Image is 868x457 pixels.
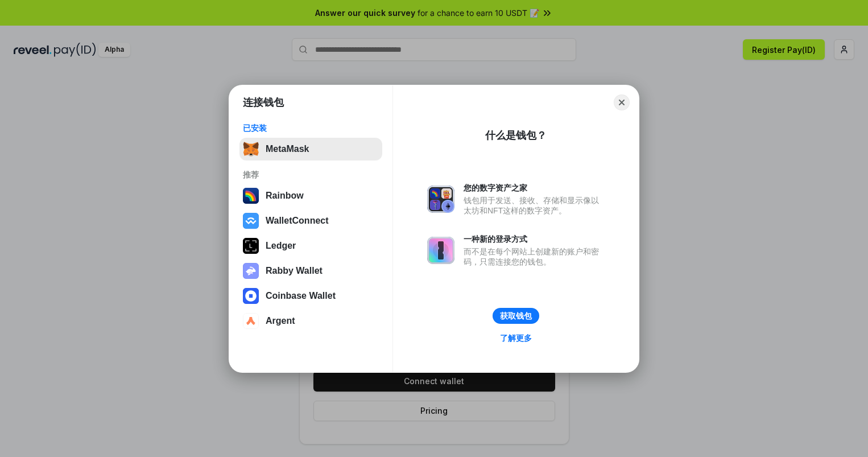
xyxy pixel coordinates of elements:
div: WalletConnect [266,216,329,226]
div: 什么是钱包？ [485,129,547,142]
button: Coinbase Wallet [239,285,382,307]
img: svg+xml,%3Csvg%20xmlns%3D%22http%3A%2F%2Fwww.w3.org%2F2000%2Fsvg%22%20fill%3D%22none%22%20viewBox... [243,263,259,279]
div: Rainbow [266,191,304,201]
button: 获取钱包 [493,308,539,324]
button: Rainbow [239,184,382,207]
button: MetaMask [239,138,382,160]
div: 您的数字资产之家 [464,183,605,193]
img: svg+xml,%3Csvg%20xmlns%3D%22http%3A%2F%2Fwww.w3.org%2F2000%2Fsvg%22%20fill%3D%22none%22%20viewBox... [427,237,454,264]
button: Close [614,94,630,110]
img: svg+xml,%3Csvg%20width%3D%2228%22%20height%3D%2228%22%20viewBox%3D%220%200%2028%2028%22%20fill%3D... [243,313,259,329]
button: Rabby Wallet [239,260,382,282]
img: svg+xml,%3Csvg%20xmlns%3D%22http%3A%2F%2Fwww.w3.org%2F2000%2Fsvg%22%20width%3D%2228%22%20height%3... [243,238,259,254]
div: 获取钱包 [500,311,532,321]
h1: 连接钱包 [243,96,284,109]
div: Rabby Wallet [266,266,323,276]
img: svg+xml,%3Csvg%20width%3D%2228%22%20height%3D%2228%22%20viewBox%3D%220%200%2028%2028%22%20fill%3D... [243,288,259,304]
img: svg+xml,%3Csvg%20width%3D%22120%22%20height%3D%22120%22%20viewBox%3D%220%200%20120%20120%22%20fil... [243,188,259,204]
img: svg+xml,%3Csvg%20fill%3D%22none%22%20height%3D%2233%22%20viewBox%3D%220%200%2035%2033%22%20width%... [243,141,259,157]
img: svg+xml,%3Csvg%20xmlns%3D%22http%3A%2F%2Fwww.w3.org%2F2000%2Fsvg%22%20fill%3D%22none%22%20viewBox... [427,186,454,213]
div: 了解更多 [500,333,532,343]
button: WalletConnect [239,209,382,232]
div: 已安装 [243,123,379,133]
div: 钱包用于发送、接收、存储和显示像以太坊和NFT这样的数字资产。 [464,195,605,216]
button: Argent [239,310,382,332]
img: svg+xml,%3Csvg%20width%3D%2228%22%20height%3D%2228%22%20viewBox%3D%220%200%2028%2028%22%20fill%3D... [243,213,259,229]
div: Ledger [266,241,296,251]
button: Ledger [239,234,382,257]
div: Coinbase Wallet [266,291,336,301]
div: MetaMask [266,144,309,154]
div: 而不是在每个网站上创建新的账户和密码，只需连接您的钱包。 [464,246,605,267]
div: Argent [266,316,295,326]
a: 了解更多 [493,331,539,345]
div: 推荐 [243,170,379,180]
div: 一种新的登录方式 [464,234,605,244]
